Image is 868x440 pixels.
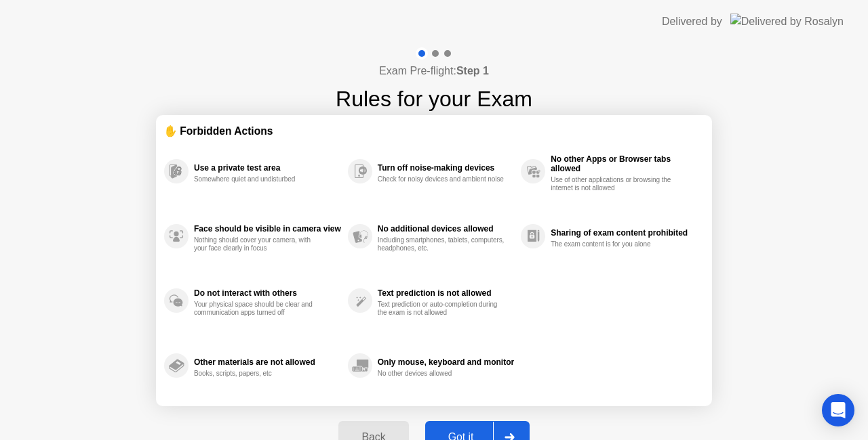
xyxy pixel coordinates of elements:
[551,176,679,192] div: Use of other applications or browsing the internet is not allowed
[378,163,514,173] div: Turn off noise-making devices
[194,224,341,234] div: Face should be visible in camera view
[336,83,532,115] h1: Rules for your Exam
[194,357,341,367] div: Other materials are not allowed
[378,301,506,317] div: Text prediction or auto-completion during the exam is not allowed
[194,175,322,183] div: Somewhere quiet and undisturbed
[194,370,322,378] div: Books, scripts, papers, etc
[194,288,341,298] div: Do not interact with others
[378,236,506,252] div: Including smartphones, tablets, computers, headphones, etc.
[551,240,679,248] div: The exam content is for you alone
[730,14,844,29] img: Delivered by Rosalyn
[551,228,697,238] div: Sharing of exam content prohibited
[378,224,514,234] div: No additional devices allowed
[456,65,489,76] b: Step 1
[378,370,506,378] div: No other devices allowed
[194,301,322,317] div: Your physical space should be clear and communication apps turned off
[822,394,854,426] div: Open Intercom Messenger
[662,14,722,30] div: Delivered by
[194,236,322,252] div: Nothing should cover your camera, with your face clearly in focus
[378,288,514,298] div: Text prediction is not allowed
[551,154,697,173] div: No other Apps or Browser tabs allowed
[378,357,514,367] div: Only mouse, keyboard and monitor
[164,123,704,139] div: ✋ Forbidden Actions
[194,163,341,173] div: Use a private test area
[378,175,506,183] div: Check for noisy devices and ambient noise
[379,63,489,79] h4: Exam Pre-flight:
